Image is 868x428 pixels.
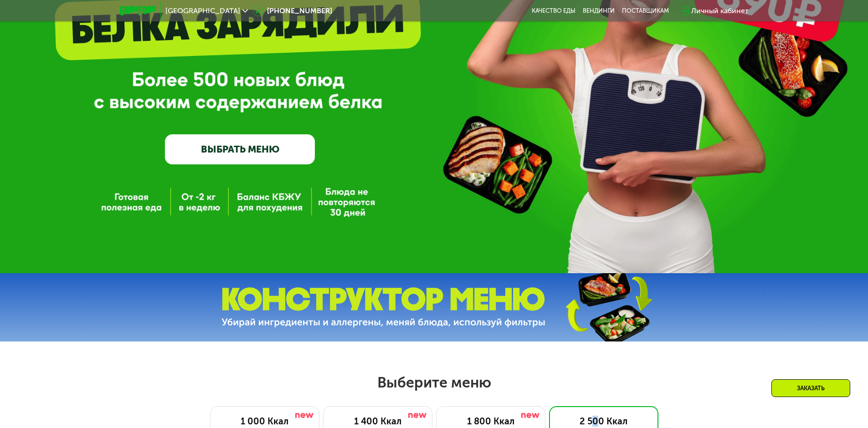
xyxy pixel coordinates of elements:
[252,5,332,16] a: [PHONE_NUMBER]
[691,5,749,16] div: Личный кабинет
[165,134,315,164] a: ВЫБРАТЬ МЕНЮ
[532,7,575,15] a: Качество еды
[622,7,669,15] div: поставщикам
[583,7,615,15] a: Вендинги
[29,373,839,392] h2: Выберите меню
[559,416,649,427] div: 2 500 Ккал
[771,379,850,397] div: Заказать
[446,416,536,427] div: 1 800 Ккал
[333,416,423,427] div: 1 400 Ккал
[220,416,310,427] div: 1 000 Ккал
[165,7,240,15] span: [GEOGRAPHIC_DATA]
